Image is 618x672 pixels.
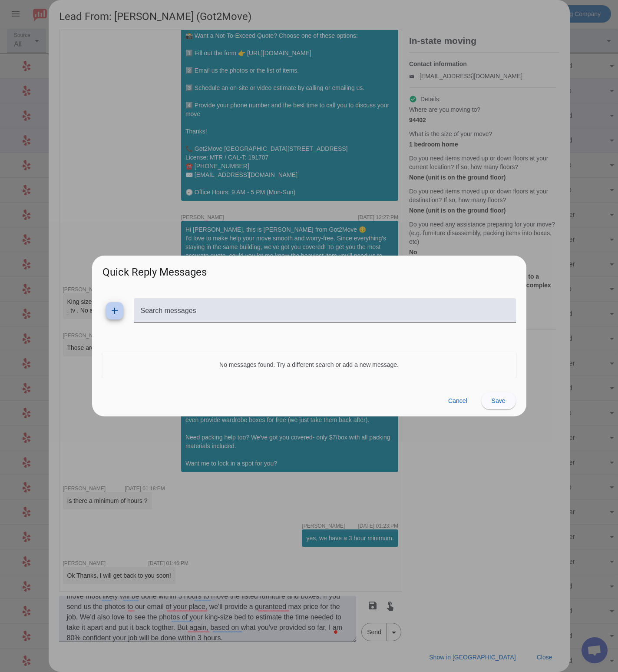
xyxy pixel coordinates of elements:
button: Cancel [441,392,474,409]
mat-label: Search messages [141,307,196,314]
span: Cancel [448,397,467,404]
button: Save [481,392,516,409]
div: No messages found. Try a different search or add a new message. [102,352,516,378]
h2: Quick Reply Messages [92,256,526,285]
mat-icon: add [109,306,120,316]
span: Save [492,397,506,404]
